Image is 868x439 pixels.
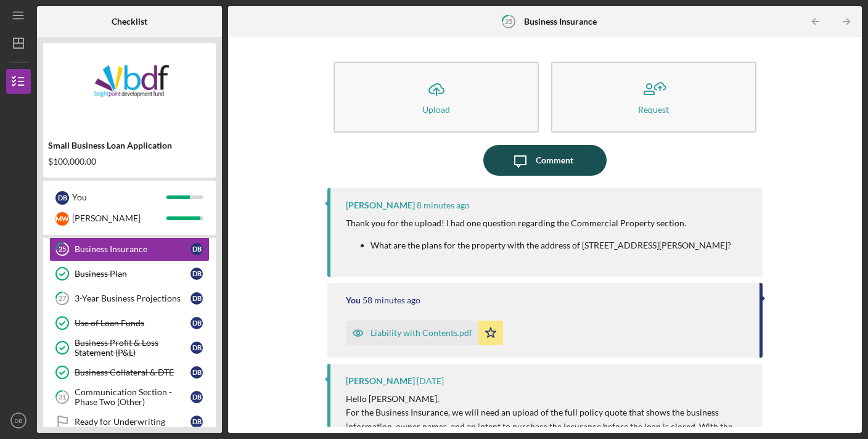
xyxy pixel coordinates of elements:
[551,62,756,133] button: Request
[362,295,420,305] time: 2025-09-22 16:49
[6,408,31,433] button: DB
[48,157,211,166] div: $100,000.00
[346,321,503,345] button: Liability with Contents.pdf
[75,269,190,279] div: Business Plan
[55,191,69,205] div: D B
[43,49,216,123] img: Product logo
[346,392,750,406] p: Hello [PERSON_NAME],
[48,141,211,150] div: Small Business Loan Application
[112,17,147,27] b: Checklist
[346,200,415,210] div: [PERSON_NAME]
[190,391,203,403] div: D B
[59,393,66,401] tspan: 31
[49,261,210,286] a: Business PlanDB
[505,17,512,25] tspan: 25
[417,200,470,210] time: 2025-09-22 17:38
[75,387,190,407] div: Communication Section - Phase Two (Other)
[14,417,22,424] text: DB
[75,338,190,358] div: Business Profit & Loss Statement (P&L)
[75,417,190,427] div: Ready for Underwriting
[49,409,210,434] a: Ready for UnderwritingDB
[49,237,210,261] a: 25Business InsuranceDB
[190,366,203,379] div: D B
[75,293,190,303] div: 3-Year Business Projections
[75,318,190,328] div: Use of Loan Funds
[422,105,450,114] div: Upload
[49,360,210,385] a: Business Collateral & DTEDB
[346,295,361,305] div: You
[524,17,597,27] b: Business Insurance
[638,105,669,114] div: Request
[49,385,210,409] a: 31Communication Section - Phase Two (Other)DB
[190,416,203,428] div: D B
[190,342,203,354] div: D B
[72,187,166,208] div: You
[536,145,573,176] div: Comment
[59,295,67,303] tspan: 27
[190,292,203,305] div: D B
[346,376,415,386] div: [PERSON_NAME]
[346,216,731,230] p: Thank you for the upload! I had one question regarding the Commercial Property section.
[371,328,472,338] div: Liability with Contents.pdf
[334,62,539,133] button: Upload
[72,208,166,229] div: [PERSON_NAME]
[59,245,66,253] tspan: 25
[49,286,210,311] a: 273-Year Business ProjectionsDB
[371,239,731,252] p: What are the plans for the property with the address of [STREET_ADDRESS][PERSON_NAME]?
[55,212,69,226] div: M W
[483,145,607,176] button: Comment
[417,376,444,386] time: 2025-09-04 15:50
[190,317,203,329] div: D B
[75,244,190,254] div: Business Insurance
[75,367,190,377] div: Business Collateral & DTE
[49,311,210,335] a: Use of Loan FundsDB
[190,243,203,255] div: D B
[49,335,210,360] a: Business Profit & Loss Statement (P&L)DB
[190,268,203,280] div: D B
